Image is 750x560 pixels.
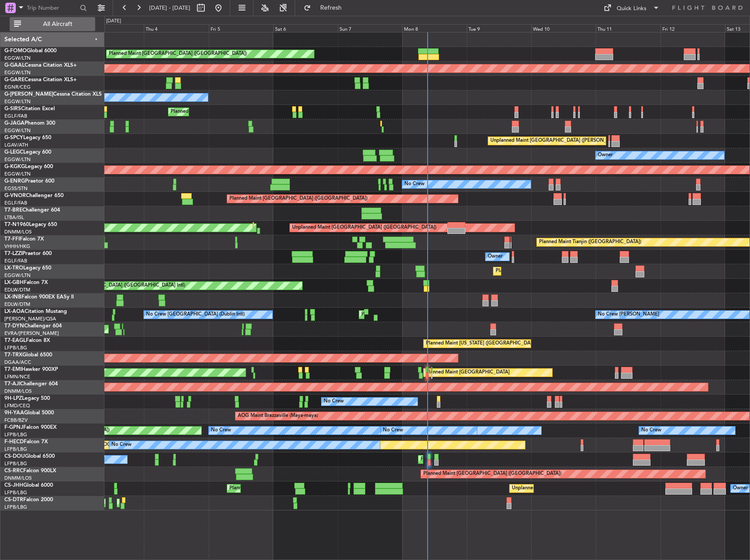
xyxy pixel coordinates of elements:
a: CS-JHHGlobal 6000 [4,483,53,488]
a: EGGW/LTN [4,156,31,163]
span: LX-INB [4,294,21,300]
a: EGGW/LTN [4,127,31,134]
div: Planned Maint [GEOGRAPHIC_DATA] ([GEOGRAPHIC_DATA]) [171,105,309,118]
div: Sat 6 [273,24,338,32]
a: G-JAGAPhenom 300 [4,121,55,126]
a: EVRA/[PERSON_NAME] [4,330,59,337]
div: No Crew [324,395,344,408]
a: EGGW/LTN [4,171,31,177]
a: F-GPNJFalcon 900EX [4,425,57,430]
a: G-VNORChallenger 650 [4,193,64,198]
a: LFPB/LBG [4,446,27,452]
span: 9H-YAA [4,410,24,416]
div: Fri 12 [661,24,725,32]
div: Owner [733,482,748,495]
a: EGGW/LTN [4,55,31,61]
a: LFPB/LBG [4,489,27,496]
a: EDLW/DTM [4,301,30,308]
a: LX-INBFalcon 900EX EASy II [4,294,74,300]
a: EGLF/FAB [4,200,27,206]
span: T7-BRE [4,208,22,213]
a: DNMM/LOS [4,475,32,481]
div: Fri 5 [209,24,273,32]
span: CS-JHH [4,483,23,488]
div: AOG Maint Brazzaville (Maya-maya) [238,409,318,423]
a: CS-DTRFalcon 2000 [4,497,53,503]
a: G-GARECessna Citation XLS+ [4,77,77,83]
span: G-JAGA [4,121,25,126]
span: T7-FFI [4,237,20,242]
div: No Crew [404,178,425,191]
a: G-[PERSON_NAME]Cessna Citation XLS [4,92,102,97]
a: LFMN/NCE [4,373,30,380]
a: 9H-YAAGlobal 5000 [4,410,54,416]
a: EGLF/FAB [4,113,27,119]
div: Planned Maint [GEOGRAPHIC_DATA] ([GEOGRAPHIC_DATA]) [229,192,368,205]
span: T7-EMI [4,367,21,372]
div: [DATE] [106,18,121,25]
div: Planned Maint [GEOGRAPHIC_DATA] ([GEOGRAPHIC_DATA]) [109,47,247,61]
a: T7-EMIHawker 900XP [4,367,58,372]
div: Unplanned Maint [GEOGRAPHIC_DATA] ([GEOGRAPHIC_DATA]) [292,221,436,234]
input: Trip Number [27,1,77,14]
a: LTBA/ISL [4,214,24,221]
a: LFPB/LBG [4,431,27,438]
span: G-VNOR [4,193,26,198]
button: Quick Links [599,1,664,15]
div: No Crew [641,424,661,437]
a: EGGW/LTN [4,272,31,279]
a: G-SPCYLegacy 650 [4,135,51,140]
a: LFMD/CEQ [4,402,30,409]
a: G-SIRSCitation Excel [4,106,55,111]
a: G-FOMOGlobal 6000 [4,48,57,54]
a: F-HECDFalcon 7X [4,439,48,445]
a: T7-EAGLFalcon 8X [4,338,50,343]
a: 9H-LPZLegacy 500 [4,396,50,401]
div: Wed 3 [79,24,144,32]
span: G-[PERSON_NAME] [4,92,53,97]
a: G-GAALCessna Citation XLS+ [4,63,77,68]
div: Tue 9 [467,24,531,32]
div: Thu 4 [144,24,208,32]
a: DNMM/LOS [4,388,32,395]
span: T7-AJI [4,381,20,387]
a: DNMM/LOS [4,229,32,235]
a: CS-RRCFalcon 900LX [4,468,56,474]
a: EGSS/STN [4,185,28,192]
div: Planned Maint [GEOGRAPHIC_DATA] [426,366,510,379]
a: EGGW/LTN [4,98,31,105]
span: G-LEGC [4,150,23,155]
span: LX-GBH [4,280,24,285]
span: Refresh [313,5,350,11]
div: Mon 8 [402,24,467,32]
a: G-KGKGLegacy 600 [4,164,53,169]
span: G-ENRG [4,179,25,184]
a: EGLF/FAB [4,258,27,264]
div: Planned Maint Dusseldorf [496,265,553,278]
a: DGAA/ACC [4,359,31,366]
span: G-SPCY [4,135,23,140]
a: CS-DOUGlobal 6500 [4,454,55,459]
a: LX-TROLegacy 650 [4,266,51,271]
span: CS-RRC [4,468,23,474]
div: Quick Links [617,4,646,13]
a: T7-N1960Legacy 650 [4,222,57,227]
span: LX-AOA [4,309,25,314]
span: G-GAAL [4,63,25,68]
span: T7-LZZI [4,251,22,256]
div: Wed 10 [531,24,596,32]
span: T7-DYN [4,323,24,329]
a: FCBB/BZV [4,417,28,424]
div: Planned Maint [GEOGRAPHIC_DATA] ([GEOGRAPHIC_DATA]) [423,467,561,481]
div: Unplanned Maint [GEOGRAPHIC_DATA] ([GEOGRAPHIC_DATA] Intl) [512,482,664,495]
span: T7-TRX [4,352,22,358]
div: Planned Maint [GEOGRAPHIC_DATA] ([GEOGRAPHIC_DATA]) [421,453,559,466]
a: G-ENRGPraetor 600 [4,179,54,184]
button: Refresh [300,1,352,15]
div: No Crew [111,438,132,452]
a: T7-AJIChallenger 604 [4,381,58,387]
a: LFPB/LBG [4,504,27,510]
div: Owner [598,149,613,162]
a: LFPB/LBG [4,345,27,351]
span: CS-DOU [4,454,25,459]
